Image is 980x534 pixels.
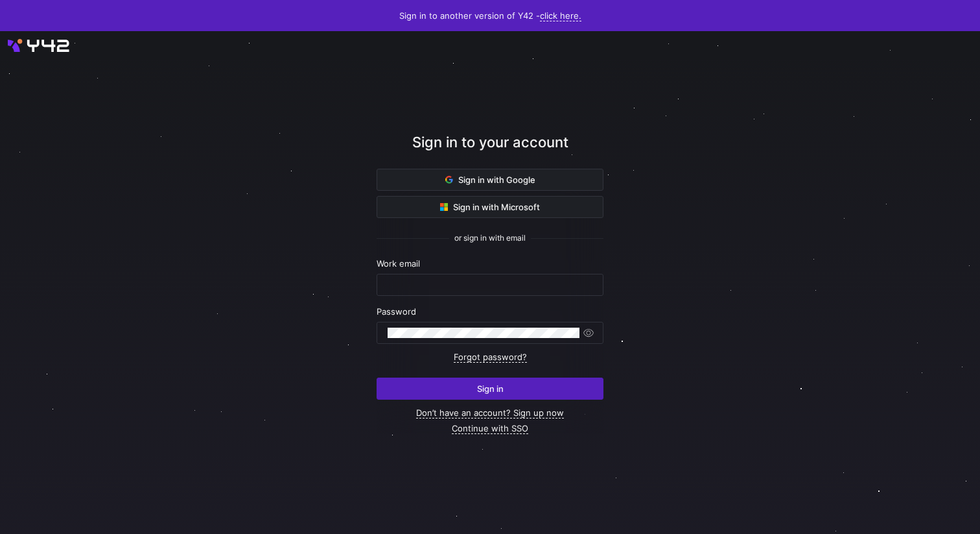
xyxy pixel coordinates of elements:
[445,175,535,185] span: Sign in with Google
[377,378,603,400] button: Sign in
[377,169,603,191] button: Sign in with Google
[416,407,564,419] a: Don’t have an account? Sign up now
[454,352,527,363] a: Forgot password?
[440,202,540,212] span: Sign in with Microsoft
[452,423,528,434] a: Continue with SSO
[477,383,504,394] span: Sign in
[377,132,603,169] div: Sign in to your account
[540,10,581,21] a: click here.
[377,258,420,269] span: Work email
[377,196,603,218] button: Sign in with Microsoft
[454,234,526,243] span: or sign in with email
[377,306,416,317] span: Password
